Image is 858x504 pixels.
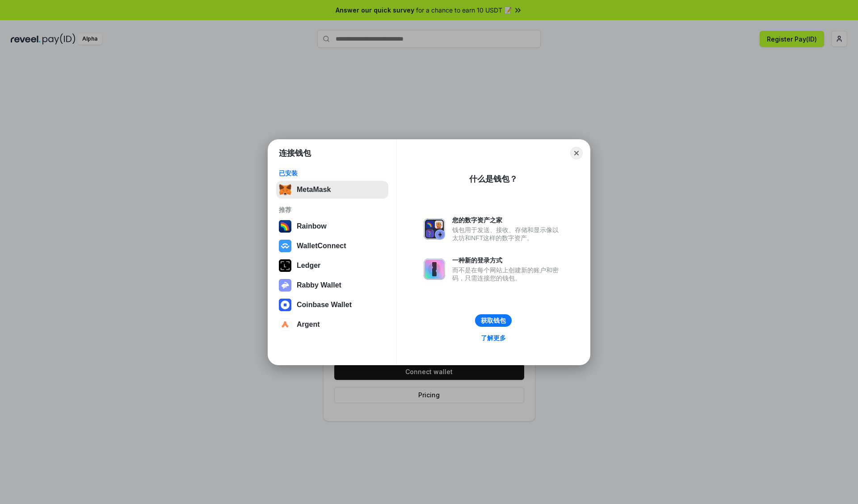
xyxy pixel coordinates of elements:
[452,216,563,224] div: 您的数字资产之家
[297,186,331,194] div: MetaMask
[279,299,291,311] img: svg+xml,%3Csvg%20width%3D%2228%22%20height%3D%2228%22%20viewBox%3D%220%200%2028%2028%22%20fill%3D...
[279,279,291,292] img: svg+xml,%3Csvg%20xmlns%3D%22http%3A%2F%2Fwww.w3.org%2F2000%2Fsvg%22%20fill%3D%22none%22%20viewBox...
[276,217,388,235] button: Rainbow
[279,148,311,158] h1: 连接钱包
[276,181,388,199] button: MetaMask
[481,317,506,325] div: 获取钱包
[279,318,291,331] img: svg+xml,%3Csvg%20width%3D%2228%22%20height%3D%2228%22%20viewBox%3D%220%200%2028%2028%22%20fill%3D...
[475,332,511,344] a: 了解更多
[297,301,352,309] div: Coinbase Wallet
[276,296,388,314] button: Coinbase Wallet
[279,259,291,272] img: svg+xml,%3Csvg%20xmlns%3D%22http%3A%2F%2Fwww.w3.org%2F2000%2Fsvg%22%20width%3D%2228%22%20height%3...
[297,262,320,270] div: Ledger
[297,222,327,230] div: Rainbow
[475,314,512,327] button: 获取钱包
[297,281,341,289] div: Rabby Wallet
[279,220,291,233] img: svg+xml,%3Csvg%20width%3D%22120%22%20height%3D%22120%22%20viewBox%3D%220%200%20120%20120%22%20fil...
[570,147,583,159] button: Close
[297,242,346,250] div: WalletConnect
[469,174,517,184] div: 什么是钱包？
[276,257,388,275] button: Ledger
[276,237,388,255] button: WalletConnect
[279,240,291,252] img: svg+xml,%3Csvg%20width%3D%2228%22%20height%3D%2228%22%20viewBox%3D%220%200%2028%2028%22%20fill%3D...
[452,226,563,242] div: 钱包用于发送、接收、存储和显示像以太坊和NFT这样的数字资产。
[481,334,506,342] div: 了解更多
[452,256,563,264] div: 一种新的登录方式
[279,206,386,214] div: 推荐
[297,321,320,329] div: Argent
[424,218,445,240] img: svg+xml,%3Csvg%20xmlns%3D%22http%3A%2F%2Fwww.w3.org%2F2000%2Fsvg%22%20fill%3D%22none%22%20viewBox...
[424,258,445,280] img: svg+xml,%3Csvg%20xmlns%3D%22http%3A%2F%2Fwww.w3.org%2F2000%2Fsvg%22%20fill%3D%22none%22%20viewBox...
[452,266,563,282] div: 而不是在每个网站上创建新的账户和密码，只需连接您的钱包。
[276,276,388,294] button: Rabby Wallet
[279,169,386,177] div: 已安装
[279,183,291,196] img: svg+xml,%3Csvg%20fill%3D%22none%22%20height%3D%2233%22%20viewBox%3D%220%200%2035%2033%22%20width%...
[276,316,388,333] button: Argent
